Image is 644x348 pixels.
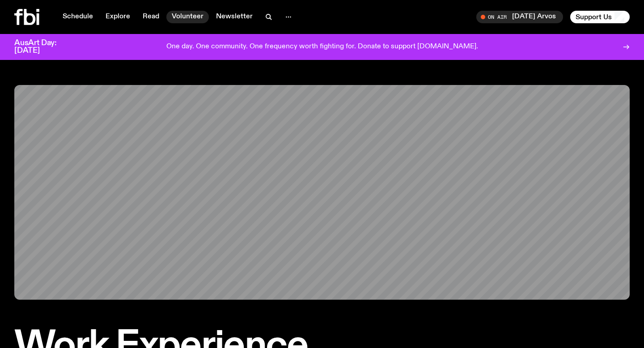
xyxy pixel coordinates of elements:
[100,11,136,23] a: Explore
[14,39,72,55] h3: AusArt Day: [DATE]
[137,11,165,23] a: Read
[211,11,258,23] a: Newsletter
[166,11,209,23] a: Volunteer
[576,13,612,21] span: Support Us
[570,11,630,23] button: Support Us
[166,43,478,51] p: One day. One community. One frequency worth fighting for. Donate to support [DOMAIN_NAME].
[476,11,563,23] button: On Air[DATE] Arvos
[57,11,98,23] a: Schedule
